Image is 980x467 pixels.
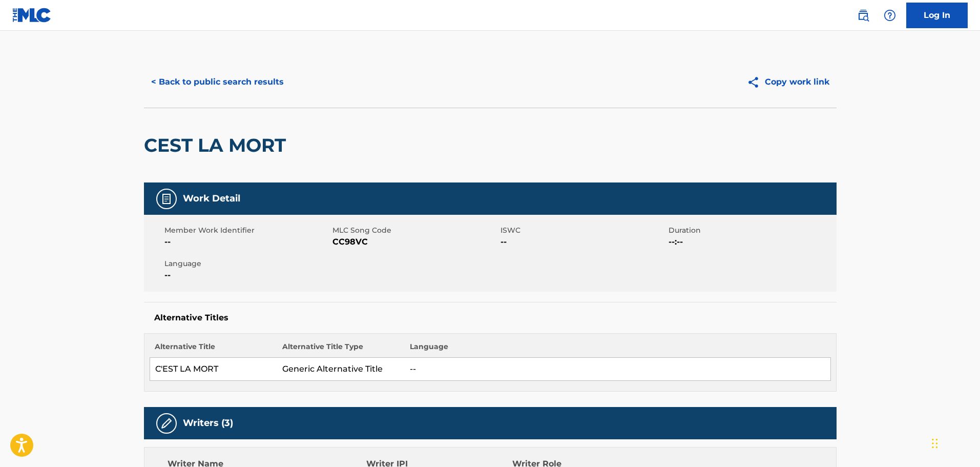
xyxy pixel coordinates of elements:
[405,341,830,358] th: Language
[164,225,330,236] span: Member Work Identifier
[277,358,405,381] td: Generic Alternative Title
[150,358,277,381] td: C'EST LA MORT
[332,225,498,236] span: MLC Song Code
[164,258,330,269] span: Language
[857,9,869,22] img: search
[747,76,765,89] img: Copy work link
[884,9,896,22] img: help
[164,269,330,281] span: --
[906,3,968,28] a: Log In
[154,313,826,323] h5: Alternative Titles
[144,134,291,157] h2: CEST LA MORT
[932,428,938,459] div: Drag
[160,417,173,430] img: Writers
[164,236,330,248] span: --
[160,193,173,205] img: Work Detail
[183,417,233,429] h5: Writers (3)
[501,236,666,248] span: --
[150,341,277,358] th: Alternative Title
[183,193,240,205] h5: Work Detail
[740,69,837,95] button: Copy work link
[405,358,830,381] td: --
[332,236,498,248] span: CC98VC
[144,69,291,95] button: < Back to public search results
[880,5,900,26] div: Help
[12,8,52,23] img: MLC Logo
[669,236,834,248] span: --:--
[277,341,405,358] th: Alternative Title Type
[929,418,980,467] iframe: Chat Widget
[669,225,834,236] span: Duration
[501,225,666,236] span: ISWC
[853,5,873,26] a: Public Search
